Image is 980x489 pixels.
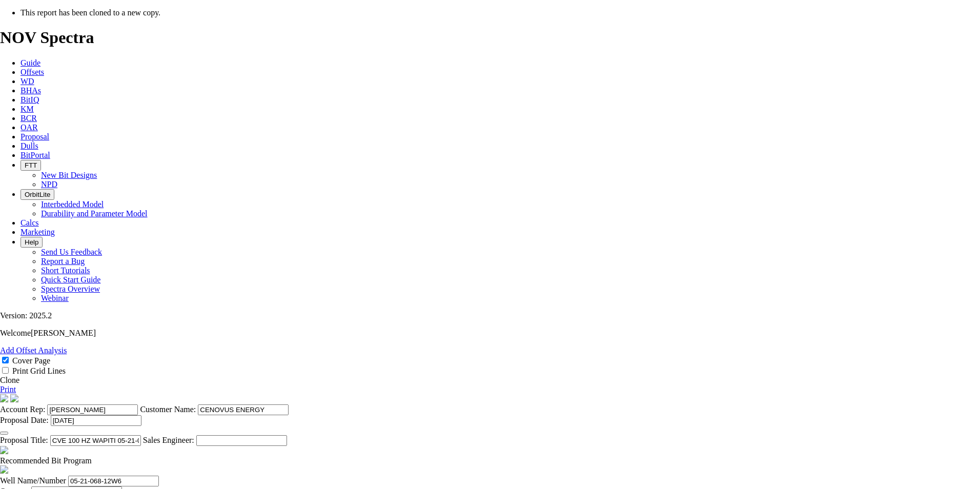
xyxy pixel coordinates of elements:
[41,257,85,266] a: Report a Bug
[21,189,54,200] button: OrbitLite
[143,436,194,444] label: Sales Engineer:
[21,114,37,123] a: BCR
[41,200,104,209] a: Interbedded Model
[41,171,97,179] a: New Bit Designs
[21,160,41,171] button: FTT
[21,237,43,248] button: Help
[10,394,18,402] img: cover-graphic.e5199e77.png
[140,405,196,414] label: Customer Name:
[41,209,148,218] a: Durability and Parameter Model
[25,161,37,169] span: FTT
[21,132,49,141] a: Proposal
[21,228,55,236] a: Marketing
[21,77,34,86] a: WD
[21,141,38,150] a: Dulls
[41,248,102,256] a: Send Us Feedback
[21,151,50,159] a: BitPortal
[41,284,100,293] a: Spectra Overview
[12,356,50,365] label: Cover Page
[41,275,100,284] a: Quick Start Guide
[21,95,39,104] a: BitIQ
[41,294,69,302] a: Webinar
[31,329,96,337] span: [PERSON_NAME]
[21,68,44,76] a: Offsets
[21,105,34,113] a: KM
[25,191,50,198] span: OrbitLite
[25,238,38,246] span: Help
[21,8,160,17] span: This report has been cloned to a new copy.
[12,366,66,375] label: Print Grid Lines
[41,180,57,189] a: NPD
[21,86,41,95] a: BHAs
[21,123,38,132] a: OAR
[41,266,90,275] a: Short Tutorials
[21,58,40,67] a: Guide
[21,218,39,227] a: Calcs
